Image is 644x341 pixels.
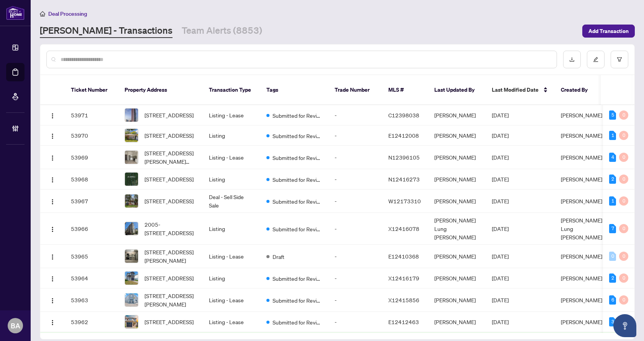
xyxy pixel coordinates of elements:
[428,213,486,245] td: [PERSON_NAME] Lung [PERSON_NAME]
[388,154,420,161] span: N12396105
[65,245,118,268] td: 53965
[613,314,636,337] button: Open asap
[203,213,260,245] td: Listing
[329,105,382,125] td: -
[145,318,194,326] span: [STREET_ADDRESS]
[203,288,260,312] td: Listing - Lease
[273,132,322,140] span: Submitted for Review
[428,169,486,189] td: [PERSON_NAME]
[203,75,260,105] th: Transaction Type
[582,25,635,38] button: Add Transaction
[588,25,629,37] span: Add Transaction
[609,273,616,283] div: 2
[609,153,616,162] div: 4
[561,176,602,183] span: [PERSON_NAME]
[329,213,382,245] td: -
[145,197,194,205] span: [STREET_ADDRESS]
[145,131,194,140] span: [STREET_ADDRESS]
[125,194,138,208] img: thumbnail-img
[428,146,486,169] td: [PERSON_NAME]
[273,318,322,326] span: Submitted for Review
[65,268,118,288] td: 53964
[388,275,419,282] span: X12416179
[49,199,56,205] img: Logo
[619,295,628,305] div: 0
[40,24,172,38] a: [PERSON_NAME] - Transactions
[48,10,87,17] span: Deal Processing
[561,297,602,303] span: [PERSON_NAME]
[382,75,428,105] th: MLS #
[569,57,575,62] span: download
[329,312,382,332] td: -
[203,146,260,169] td: Listing - Lease
[40,11,45,16] span: home
[125,109,138,122] img: thumbnail-img
[203,245,260,268] td: Listing - Lease
[49,133,56,139] img: Logo
[619,131,628,140] div: 0
[273,296,322,305] span: Submitted for Review
[492,154,509,161] span: [DATE]
[388,297,419,303] span: X12415856
[561,132,602,139] span: [PERSON_NAME]
[561,217,602,241] span: [PERSON_NAME] Lung [PERSON_NAME]
[46,316,59,328] button: Logo
[609,196,616,206] div: 1
[329,146,382,169] td: -
[49,155,56,161] img: Logo
[611,51,628,68] button: filter
[561,275,602,282] span: [PERSON_NAME]
[609,252,616,261] div: 0
[6,6,25,20] img: logo
[619,153,628,162] div: 0
[619,273,628,283] div: 0
[561,198,602,204] span: [PERSON_NAME]
[561,318,602,325] span: [PERSON_NAME]
[428,105,486,125] td: [PERSON_NAME]
[428,288,486,312] td: [PERSON_NAME]
[203,312,260,332] td: Listing - Lease
[203,169,260,189] td: Listing
[329,268,382,288] td: -
[49,254,56,260] img: Logo
[587,51,605,68] button: edit
[492,253,509,260] span: [DATE]
[273,175,322,184] span: Submitted for Review
[388,198,421,204] span: W12173310
[609,224,616,233] div: 7
[273,252,284,261] span: Draft
[428,245,486,268] td: [PERSON_NAME]
[46,272,59,284] button: Logo
[619,196,628,206] div: 0
[388,132,419,139] span: E12412008
[273,111,322,120] span: Submitted for Review
[203,105,260,125] td: Listing - Lease
[49,320,56,326] img: Logo
[125,315,138,328] img: thumbnail-img
[65,75,118,105] th: Ticket Number
[609,131,616,140] div: 1
[486,75,555,105] th: Last Modified Date
[609,317,616,326] div: 3
[46,129,59,142] button: Logo
[329,288,382,312] td: -
[388,318,419,325] span: E12412463
[617,57,622,62] span: filter
[125,250,138,263] img: thumbnail-img
[492,318,509,325] span: [DATE]
[46,294,59,306] button: Logo
[65,213,118,245] td: 53966
[49,177,56,183] img: Logo
[388,176,420,183] span: N12416273
[46,195,59,207] button: Logo
[125,272,138,285] img: thumbnail-img
[145,175,194,183] span: [STREET_ADDRESS]
[65,146,118,169] td: 53969
[609,175,616,184] div: 2
[619,224,628,233] div: 0
[145,220,197,237] span: 2005-[STREET_ADDRESS]
[273,197,322,206] span: Submitted for Review
[273,153,322,162] span: Submitted for Review
[388,225,419,232] span: X12416078
[145,274,194,282] span: [STREET_ADDRESS]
